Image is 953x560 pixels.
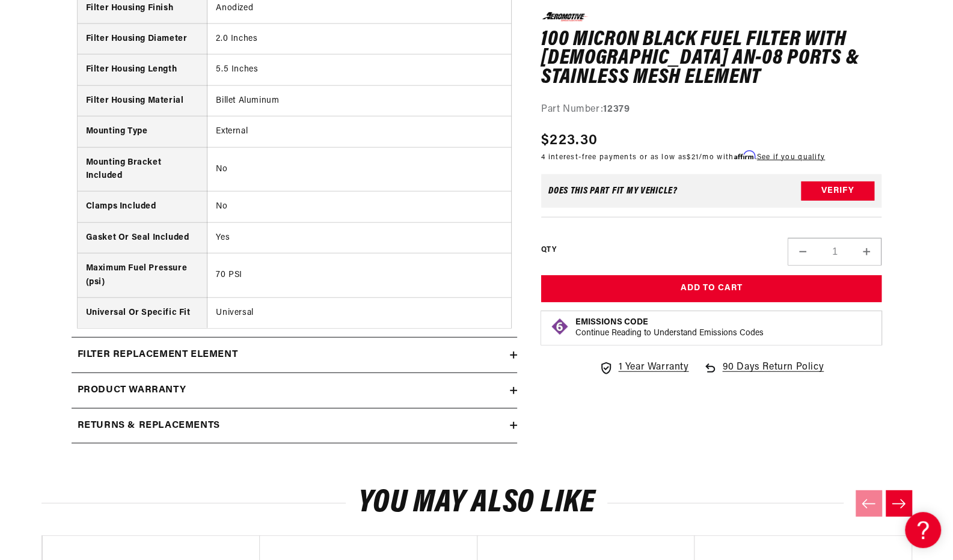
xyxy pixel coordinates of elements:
button: Add to Cart [541,275,882,302]
th: Mounting Bracket Included [78,147,207,192]
p: 4 interest-free payments or as low as /mo with . [541,151,825,162]
h1: 100 Micron Black Fuel Filter with [DEMOGRAPHIC_DATA] AN-08 Ports & Stainless Mesh Element [541,30,882,87]
span: 1 Year Warranty [618,360,688,376]
button: Emissions CodeContinue Reading to Understand Emissions Codes [575,317,764,339]
td: 70 PSI [207,254,511,298]
span: Affirm [734,150,755,159]
h2: Product warranty [78,383,186,398]
th: Filter Housing Material [78,85,207,116]
summary: Returns & replacements [72,409,517,443]
span: 90 Days Return Policy [722,360,824,388]
h2: You may also like [41,489,912,517]
button: Verify [801,181,874,201]
th: Universal Or Specific Fit [78,298,207,329]
th: Clamps Included [78,192,207,222]
h2: filter replacement element [78,347,238,363]
th: Gasket Or Seal Included [78,222,207,253]
td: Billet Aluminum [207,85,511,116]
td: No [207,147,511,192]
img: Emissions code [550,317,569,336]
button: Next slide [886,490,912,517]
td: No [207,192,511,222]
a: 90 Days Return Policy [703,360,824,388]
div: Does This part fit My vehicle? [548,186,678,196]
td: 5.5 Inches [207,55,511,85]
a: 1 Year Warranty [599,360,688,376]
td: External [207,117,511,147]
button: Previous slide [856,490,882,517]
a: See if you qualify - Learn more about Affirm Financing (opens in modal) [757,153,825,160]
th: Maximum Fuel Pressure (psi) [78,254,207,298]
span: $223.30 [541,129,598,151]
label: QTY [541,245,556,255]
td: Universal [207,298,511,329]
h2: Returns & replacements [78,418,220,434]
summary: Product warranty [72,373,517,408]
th: Filter Housing Length [78,55,207,85]
div: Part Number: [541,102,882,118]
strong: 12379 [603,105,630,114]
td: 2.0 Inches [207,24,511,55]
td: Yes [207,222,511,253]
th: Mounting Type [78,117,207,147]
span: $21 [687,153,699,160]
th: Filter Housing Diameter [78,24,207,55]
p: Continue Reading to Understand Emissions Codes [575,328,764,339]
summary: filter replacement element [72,338,517,373]
strong: Emissions Code [575,318,648,327]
